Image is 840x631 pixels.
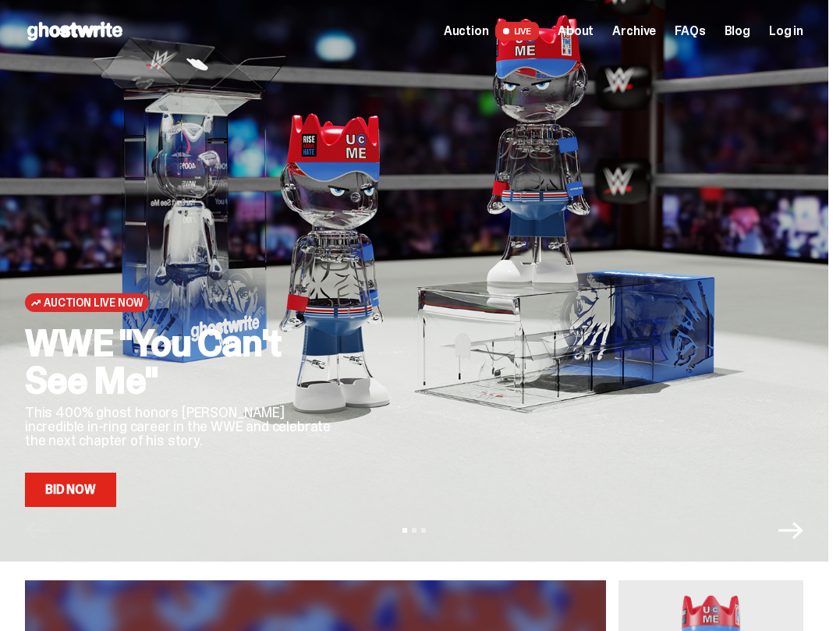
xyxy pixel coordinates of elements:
span: Auction Live Now [44,296,143,309]
a: Archive [612,25,656,37]
button: Next [778,518,803,543]
span: Auction [444,25,489,37]
a: About [558,25,594,37]
button: View slide 3 [421,528,426,533]
a: Auction LIVE [444,22,539,41]
button: View slide 1 [402,528,407,533]
p: This 400% ghost honors [PERSON_NAME] incredible in-ring career in the WWE and celebrate the next ... [25,406,339,448]
a: Blog [725,25,750,37]
a: Log in [769,25,803,37]
a: Bid Now [25,473,116,507]
a: FAQs [675,25,705,37]
button: View slide 2 [412,528,416,533]
h2: WWE "You Can't See Me" [25,324,339,399]
span: LIVE [495,22,540,41]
